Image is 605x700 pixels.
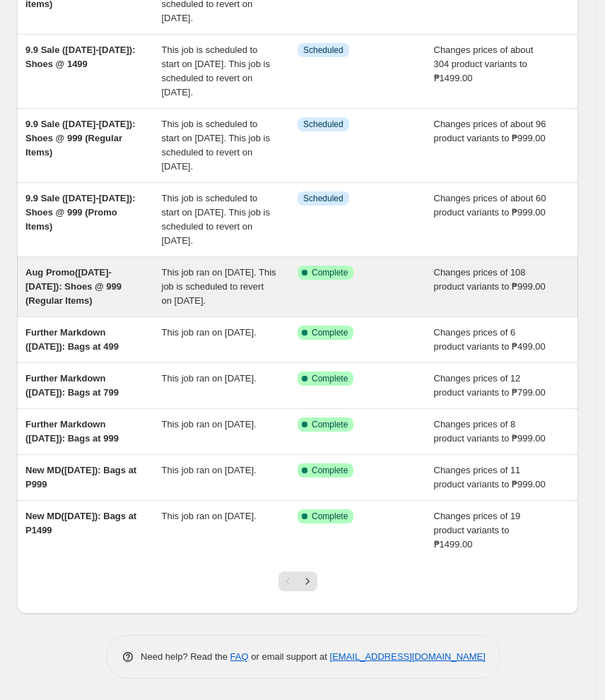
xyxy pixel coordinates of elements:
span: This job is scheduled to start on [DATE]. This job is scheduled to revert on [DATE]. [162,45,270,97]
span: Changes prices of 108 product variants to ₱999.00 [434,267,546,292]
nav: Pagination [278,571,317,591]
span: Changes prices of about 304 product variants to ₱1499.00 [434,45,534,83]
span: 9.9 Sale ([DATE]-[DATE]): Shoes @ 999 (Regular Items) [25,119,136,158]
a: [EMAIL_ADDRESS][DOMAIN_NAME] [330,651,486,662]
span: New MD([DATE]): Bags at P999 [25,465,136,490]
span: 9.9 Sale ([DATE]-[DATE]): Shoes @ 999 (Promo Items) [25,193,136,232]
span: Further Markdown ([DATE]): Bags at 999 [25,419,119,444]
span: Changes prices of 19 product variants to ₱1499.00 [434,511,521,550]
span: Complete [312,465,348,476]
button: Next [298,571,317,591]
a: FAQ [230,651,249,662]
span: Changes prices of about 60 product variants to ₱999.00 [434,193,546,218]
span: This job ran on [DATE]. [162,465,257,475]
span: This job ran on [DATE]. [162,419,257,429]
span: Further Markdown ([DATE]): Bags at 799 [25,373,119,398]
span: This job is scheduled to start on [DATE]. This job is scheduled to revert on [DATE]. [162,193,270,246]
span: This job ran on [DATE]. [162,327,257,338]
span: Scheduled [303,193,343,204]
span: Aug Promo([DATE]-[DATE]): Shoes @ 999 (Regular Items) [25,267,122,306]
span: New MD([DATE]): Bags at P1499 [25,511,136,535]
span: Need help? Read the [141,651,230,662]
span: This job ran on [DATE]. [162,511,257,521]
span: Complete [312,419,348,430]
span: This job ran on [DATE]. [162,373,257,384]
span: Scheduled [303,45,343,56]
span: Complete [312,327,348,338]
span: Changes prices of about 96 product variants to ₱999.00 [434,119,546,143]
span: Complete [312,373,348,384]
span: Further Markdown ([DATE]): Bags at 499 [25,327,119,352]
span: 9.9 Sale ([DATE]-[DATE]): Shoes @ 1499 [25,45,136,69]
span: Changes prices of 6 product variants to ₱499.00 [434,327,546,352]
span: Changes prices of 12 product variants to ₱799.00 [434,373,546,398]
span: This job is scheduled to start on [DATE]. This job is scheduled to revert on [DATE]. [162,119,270,172]
span: Complete [312,511,348,522]
span: Scheduled [303,119,343,130]
span: Changes prices of 8 product variants to ₱999.00 [434,419,546,444]
span: This job ran on [DATE]. This job is scheduled to revert on [DATE]. [162,267,276,306]
span: Changes prices of 11 product variants to ₱999.00 [434,465,546,490]
span: Complete [312,267,348,278]
span: or email support at [249,651,330,662]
